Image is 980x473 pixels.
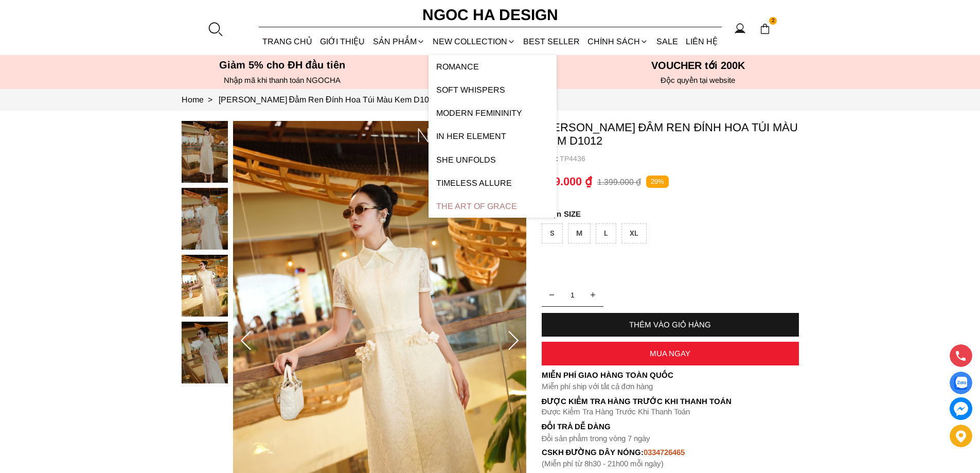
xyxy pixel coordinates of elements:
[413,3,567,27] a: Ngoc Ha Design
[597,76,799,85] h6: Độc quyền tại website
[597,177,641,187] p: 1.399.000 ₫
[429,78,557,101] a: Soft Whispers
[389,76,591,85] h6: MIễn phí ship cho tất cả đơn hàng
[950,372,972,394] a: Display image
[259,28,316,55] a: TRANG CHỦ
[182,95,219,104] a: Link to Home
[182,121,228,183] img: Catherine Dress_ Đầm Ren Đính Hoa Túi Màu Kem D1012_mini_0
[182,188,228,250] img: Catherine Dress_ Đầm Ren Đính Hoa Túi Màu Kem D1012_mini_1
[182,255,228,317] img: Catherine Dress_ Đầm Ren Đính Hoa Túi Màu Kem D1012_mini_2
[182,322,228,383] img: Catherine Dress_ Đầm Ren Đính Hoa Túi Màu Kem D1012_mini_3
[219,95,438,104] a: Link to Catherine Dress_ Đầm Ren Đính Hoa Túi Màu Kem D1012
[542,320,799,329] div: THÊM VÀO GIỎ HÀNG
[769,17,777,25] span: 2
[224,76,341,84] font: Nhập mã khi thanh toán NGOCHA
[429,171,557,195] a: Timeless Allure
[542,397,799,406] p: Được Kiểm Tra Hàng Trước Khi Thanh Toán
[369,28,429,55] div: SẢN PHẨM
[954,377,967,390] img: Display image
[429,195,557,218] a: The Art Of Grace
[646,176,669,188] p: 29%
[596,223,616,243] div: L
[682,28,721,55] a: LIÊN HỆ
[429,148,557,171] a: SHE UNFOLDS
[584,28,652,55] div: Chính sách
[429,28,519,55] a: NEW COLLECTION
[644,448,685,457] font: 0334726465
[429,101,557,125] a: Modern Femininity
[560,154,799,163] p: TP4436
[542,434,651,443] font: Đổi sản phẩm trong vòng 7 ngày
[542,407,799,416] p: Được Kiểm Tra Hàng Trước Khi Thanh Toán
[652,28,682,55] a: SALE
[542,223,563,243] div: S
[759,23,771,34] img: img-CART-ICON-ksit0nf1
[542,209,799,218] p: SIZE
[429,125,557,148] a: In Her Element
[542,349,799,358] div: MUA NGAY
[542,459,664,468] font: (Miễn phí từ 8h30 - 21h00 mỗi ngày)
[542,121,799,148] p: [PERSON_NAME] Đầm Ren Đính Hoa Túi Màu Kem D1012
[520,28,584,55] a: BEST SELLER
[542,285,603,305] input: Quantity input
[542,448,644,457] font: cskh đường dây nóng:
[316,28,369,55] a: GIỚI THIỆU
[429,55,557,78] a: ROMANCE
[219,59,345,71] font: Giảm 5% cho ĐH đầu tiên
[542,422,799,431] h6: Đổi trả dễ dàng
[950,397,972,420] a: messenger
[542,382,653,391] font: Miễn phí ship với tất cả đơn hàng
[204,95,217,104] span: >
[542,175,592,188] p: 999.000 ₫
[597,59,799,72] h5: VOUCHER tới 200K
[621,223,647,243] div: XL
[568,223,591,243] div: M
[542,371,673,379] font: Miễn phí giao hàng toàn quốc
